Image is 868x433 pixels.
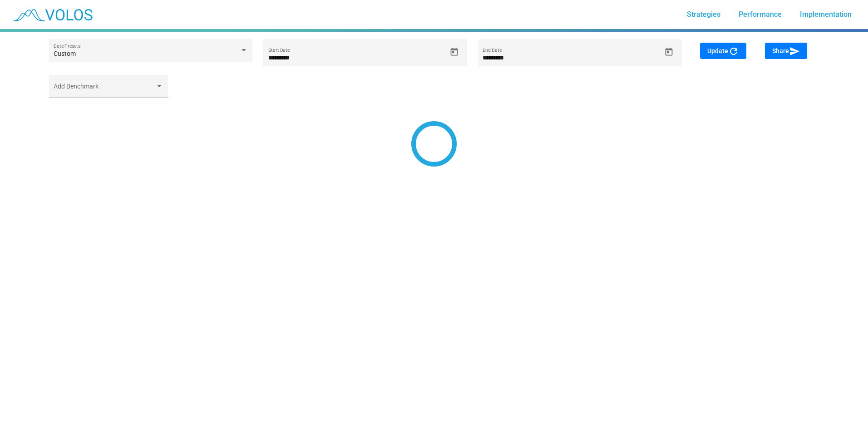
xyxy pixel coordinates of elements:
a: Implementation [793,6,859,23]
span: Performance [739,10,782,19]
a: Strategies [680,6,728,23]
span: Custom [54,50,76,57]
button: Open calendar [446,44,462,60]
mat-icon: refresh [728,46,739,57]
button: Update [700,43,746,59]
span: Implementation [800,10,852,19]
img: blue_transparent.png [7,3,97,26]
span: Share [772,47,800,54]
span: Strategies [687,10,720,19]
a: Performance [731,6,789,23]
button: Share [765,43,807,59]
span: Update [707,47,739,54]
mat-icon: send [789,46,800,57]
button: Open calendar [661,44,677,60]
